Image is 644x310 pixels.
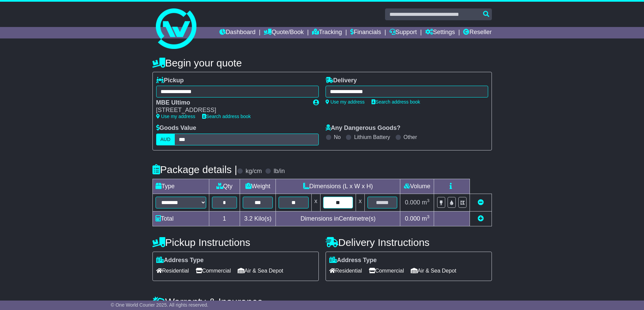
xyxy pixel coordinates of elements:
h4: Begin your quote [152,57,492,68]
a: Reseller [463,27,492,38]
a: Use my address [326,99,365,105]
div: MBE Ultimo [156,99,306,107]
td: Volume [400,179,434,194]
h4: Pickup Instructions [152,237,319,248]
label: Other [404,134,417,140]
span: Air & Sea Depot [411,265,456,276]
td: Total [152,211,209,226]
a: Dashboard [219,27,256,38]
label: Any Dangerous Goods? [326,124,401,132]
span: Commercial [196,265,231,276]
label: No [334,134,341,140]
a: Search address book [202,114,251,119]
sup: 3 [427,198,430,203]
label: Delivery [326,77,357,84]
div: [STREET_ADDRESS] [156,107,306,114]
span: Residential [329,265,362,276]
label: Address Type [329,257,377,264]
td: 1 [209,211,240,226]
td: Weight [240,179,276,194]
h4: Package details | [152,164,237,175]
td: Qty [209,179,240,194]
span: Residential [156,265,189,276]
label: Address Type [156,257,204,264]
span: m [422,215,430,222]
a: Tracking [312,27,342,38]
label: Pickup [156,77,184,84]
td: Dimensions in Centimetre(s) [276,211,400,226]
a: Support [389,27,417,38]
span: m [422,199,430,206]
a: Use my address [156,114,195,119]
a: Remove this item [478,199,484,206]
td: Kilo(s) [240,211,276,226]
a: Add new item [478,215,484,222]
a: Quote/Book [264,27,304,38]
label: Lithium Battery [354,134,390,140]
h4: Delivery Instructions [326,237,492,248]
span: © One World Courier 2025. All rights reserved. [111,302,209,308]
td: Type [152,179,209,194]
label: kg/cm [245,168,262,175]
td: Dimensions (L x W x H) [276,179,400,194]
h4: Warranty & Insurance [152,296,492,307]
a: Financials [350,27,381,38]
span: 0.000 [405,199,420,206]
label: lb/in [273,168,285,175]
span: Air & Sea Depot [238,265,283,276]
td: x [356,194,365,211]
sup: 3 [427,214,430,219]
a: Settings [425,27,455,38]
td: x [311,194,320,211]
a: Search address book [372,99,420,105]
label: AUD [156,134,175,145]
span: Commercial [369,265,404,276]
span: 3.2 [244,215,253,222]
label: Goods Value [156,124,196,132]
span: 0.000 [405,215,420,222]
